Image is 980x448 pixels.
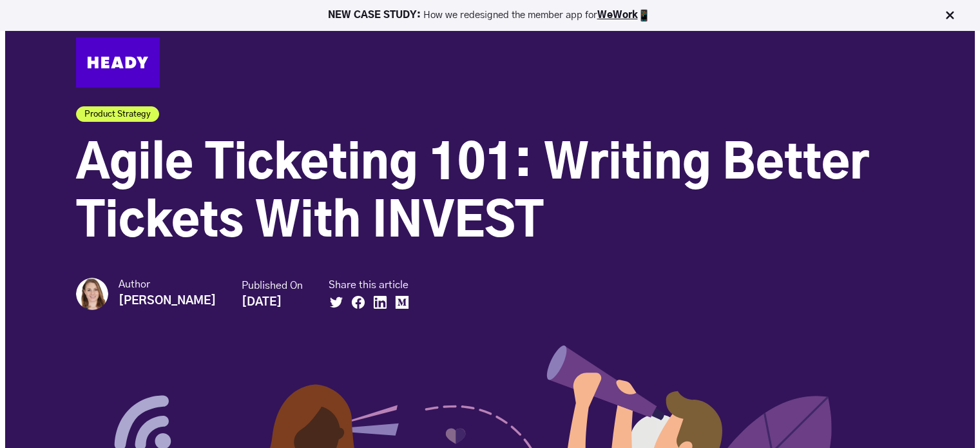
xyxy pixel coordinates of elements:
[173,47,904,78] div: Navigation Menu
[597,10,638,20] a: WeWork
[242,297,282,308] strong: [DATE]
[119,295,216,307] strong: [PERSON_NAME]
[329,278,416,292] small: Share this article
[943,9,956,22] img: Close Bar
[119,278,216,291] small: Author
[76,106,159,122] a: Product Strategy
[76,37,160,88] img: Heady_Logo_Web-01 (1)
[638,9,651,22] img: app emoji
[328,10,423,20] strong: NEW CASE STUDY:
[242,279,303,293] small: Published On
[76,142,869,246] span: Agile Ticketing 101: Writing Better Tickets With INVEST
[6,9,974,22] p: How we redesigned the member app for
[76,278,108,310] img: Katarina Borg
